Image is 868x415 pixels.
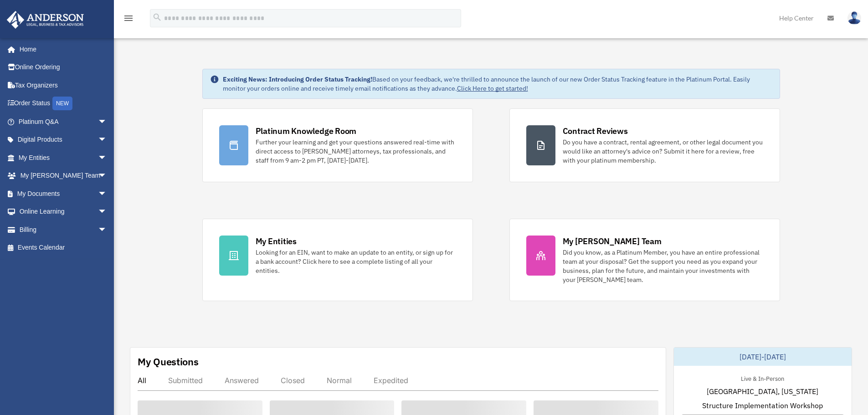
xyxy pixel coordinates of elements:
div: My Entities [256,236,297,247]
div: Do you have a contract, rental agreement, or other legal document you would like an attorney's ad... [563,138,763,165]
i: menu [123,13,134,24]
span: [GEOGRAPHIC_DATA], [US_STATE] [707,386,818,397]
a: Contract Reviews Do you have a contract, rental agreement, or other legal document you would like... [509,108,780,182]
img: User Pic [847,11,861,25]
a: Platinum Q&Aarrow_drop_down [6,113,121,131]
a: Online Learningarrow_drop_down [6,203,121,221]
div: Based on your feedback, we're thrilled to announce the launch of our new Order Status Tracking fe... [223,75,772,93]
a: Digital Productsarrow_drop_down [6,131,121,149]
a: menu [123,16,134,24]
div: Submitted [168,376,203,385]
span: arrow_drop_down [98,131,116,149]
i: search [152,12,162,22]
span: Structure Implementation Workshop [702,400,823,411]
div: Contract Reviews [563,125,628,137]
div: [DATE]-[DATE] [674,348,852,366]
a: Tax Organizers [6,76,121,94]
a: Billingarrow_drop_down [6,220,121,239]
span: arrow_drop_down [98,149,116,167]
a: My Entitiesarrow_drop_down [6,149,121,167]
div: NEW [52,97,72,110]
a: Online Ordering [6,58,121,77]
strong: Exciting News: Introducing Order Status Tracking! [223,75,372,83]
span: arrow_drop_down [98,184,116,203]
a: Events Calendar [6,239,121,257]
div: Did you know, as a Platinum Member, you have an entire professional team at your disposal? Get th... [563,248,763,284]
div: Looking for an EIN, want to make an update to an entity, or sign up for a bank account? Click her... [256,248,456,275]
div: Live & In-Person [734,373,791,383]
a: Click Here to get started! [457,84,528,92]
div: My [PERSON_NAME] Team [563,236,662,247]
img: Anderson Advisors Platinum Portal [4,11,87,29]
div: Expedited [374,376,408,385]
div: Further your learning and get your questions answered real-time with direct access to [PERSON_NAM... [256,138,456,165]
a: Order StatusNEW [6,94,121,113]
a: My Entities Looking for an EIN, want to make an update to an entity, or sign up for a bank accoun... [202,219,473,301]
a: My [PERSON_NAME] Team Did you know, as a Platinum Member, you have an entire professional team at... [509,219,780,301]
div: Closed [281,376,305,385]
span: arrow_drop_down [98,220,116,239]
a: My [PERSON_NAME] Teamarrow_drop_down [6,167,121,185]
div: All [138,376,146,385]
span: arrow_drop_down [98,203,116,221]
div: Platinum Knowledge Room [256,125,357,137]
span: arrow_drop_down [98,113,116,131]
div: Answered [225,376,259,385]
a: Platinum Knowledge Room Further your learning and get your questions answered real-time with dire... [202,108,473,182]
a: My Documentsarrow_drop_down [6,184,121,203]
div: Normal [327,376,352,385]
div: My Questions [138,355,199,369]
a: Home [6,40,116,58]
span: arrow_drop_down [98,167,116,185]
